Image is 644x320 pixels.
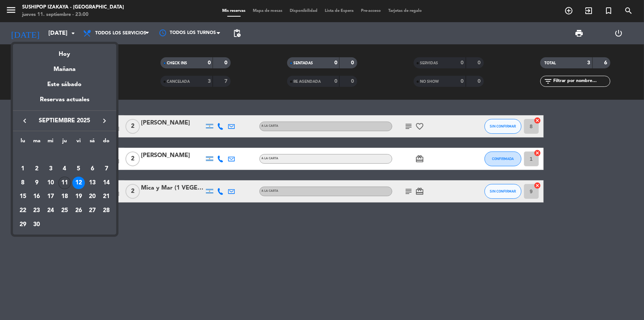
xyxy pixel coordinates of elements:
[16,218,30,232] td: 29 de septiembre de 2025
[16,137,30,148] th: lunes
[86,163,99,175] div: 6
[99,162,113,176] td: 7 de septiembre de 2025
[72,162,86,176] td: 5 de septiembre de 2025
[72,190,86,204] td: 19 de septiembre de 2025
[31,163,43,175] div: 2
[58,177,71,189] div: 11
[44,177,57,189] div: 10
[100,116,109,125] i: keyboard_arrow_right
[17,218,29,231] div: 29
[17,204,29,217] div: 22
[18,116,31,126] button: keyboard_arrow_left
[100,204,113,217] div: 28
[72,176,86,190] td: 12 de septiembre de 2025
[72,190,85,203] div: 19
[58,176,72,190] td: 11 de septiembre de 2025
[58,204,72,218] td: 25 de septiembre de 2025
[99,176,113,190] td: 14 de septiembre de 2025
[86,204,99,217] div: 27
[72,163,85,175] div: 5
[30,176,44,190] td: 9 de septiembre de 2025
[17,163,29,175] div: 1
[44,190,58,204] td: 17 de septiembre de 2025
[100,190,113,203] div: 21
[20,116,29,125] i: keyboard_arrow_left
[30,204,44,218] td: 23 de septiembre de 2025
[86,190,100,204] td: 20 de septiembre de 2025
[86,137,100,148] th: sábado
[44,176,58,190] td: 10 de septiembre de 2025
[58,162,72,176] td: 4 de septiembre de 2025
[72,204,86,218] td: 26 de septiembre de 2025
[86,162,100,176] td: 6 de septiembre de 2025
[31,218,43,231] div: 30
[44,204,58,218] td: 24 de septiembre de 2025
[44,190,57,203] div: 17
[31,190,43,203] div: 16
[13,44,116,59] div: Hoy
[31,177,43,189] div: 9
[13,59,116,74] div: Mañana
[30,190,44,204] td: 16 de septiembre de 2025
[44,204,57,217] div: 24
[31,116,98,126] span: septiembre 2025
[98,116,111,126] button: keyboard_arrow_right
[30,218,44,232] td: 30 de septiembre de 2025
[72,204,85,217] div: 26
[44,163,57,175] div: 3
[16,162,30,176] td: 1 de septiembre de 2025
[58,163,71,175] div: 4
[99,204,113,218] td: 28 de septiembre de 2025
[99,137,113,148] th: domingo
[86,176,100,190] td: 13 de septiembre de 2025
[100,163,113,175] div: 7
[58,190,72,204] td: 18 de septiembre de 2025
[31,204,43,217] div: 23
[99,190,113,204] td: 21 de septiembre de 2025
[30,137,44,148] th: martes
[16,148,113,162] td: SEP.
[17,190,29,203] div: 15
[16,190,30,204] td: 15 de septiembre de 2025
[16,204,30,218] td: 22 de septiembre de 2025
[16,176,30,190] td: 8 de septiembre de 2025
[72,137,86,148] th: viernes
[13,95,116,110] div: Reservas actuales
[86,177,99,189] div: 13
[58,137,72,148] th: jueves
[17,177,29,189] div: 8
[44,162,58,176] td: 3 de septiembre de 2025
[86,204,100,218] td: 27 de septiembre de 2025
[100,177,113,189] div: 14
[30,162,44,176] td: 2 de septiembre de 2025
[13,74,116,95] div: Este sábado
[58,204,71,217] div: 25
[44,137,58,148] th: miércoles
[86,190,99,203] div: 20
[72,177,85,189] div: 12
[58,190,71,203] div: 18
